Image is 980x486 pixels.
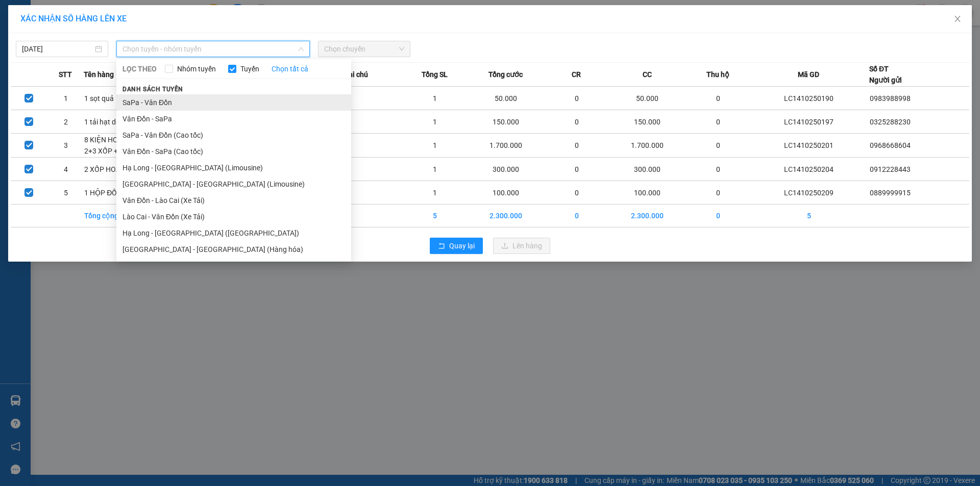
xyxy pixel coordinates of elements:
[465,204,546,227] td: 2.300.000
[870,189,911,197] span: 0889999915
[943,5,972,34] button: Close
[236,63,263,74] span: Tuyến
[298,46,304,52] span: down
[47,158,84,181] td: 4
[688,134,748,158] td: 0
[20,14,127,23] span: XÁC NHẬN SỐ HÀNG LÊN XE
[5,30,103,66] span: Gửi hàng [GEOGRAPHIC_DATA]: Hotline:
[688,204,748,227] td: 0
[607,110,688,134] td: 150.000
[344,110,404,134] td: ---
[953,15,962,23] span: close
[116,241,351,258] li: [GEOGRAPHIC_DATA] - [GEOGRAPHIC_DATA] (Hàng hóa)
[748,158,869,181] td: LC1410250204
[11,5,96,27] strong: Công ty TNHH Phúc Xuyên
[430,238,483,254] button: rollbackQuay lại
[607,204,688,227] td: 2.300.000
[122,41,304,57] span: Chọn tuyến - nhóm tuyến
[405,110,465,134] td: 1
[116,94,351,111] li: SaPa - Vân Đồn
[688,181,748,204] td: 0
[688,87,748,110] td: 0
[465,87,546,110] td: 50.000
[465,158,546,181] td: 300.000
[488,69,523,80] span: Tổng cước
[116,85,189,94] span: Danh sách tuyến
[173,63,220,74] span: Nhóm tuyến
[870,141,911,149] span: 0968668604
[122,63,157,74] span: LỌC THEO
[607,87,688,110] td: 50.000
[688,158,748,181] td: 0
[493,238,550,254] button: uploadLên hàng
[546,204,607,227] td: 0
[47,181,84,204] td: 5
[22,43,93,55] input: 14/10/2025
[344,181,404,204] td: ---
[798,69,819,80] span: Mã GD
[21,48,102,66] strong: 0888 827 827 - 0848 827 827
[546,181,607,204] td: 0
[465,134,546,158] td: 1.700.000
[405,204,465,227] td: 5
[9,68,98,95] span: Gửi hàng Hạ Long: Hotline:
[116,160,351,176] li: Hạ Long - [GEOGRAPHIC_DATA] (Limousine)
[116,225,351,241] li: Hạ Long - [GEOGRAPHIC_DATA] ([GEOGRAPHIC_DATA])
[405,87,465,110] td: 1
[324,41,404,57] span: Chọn chuyến
[344,158,404,181] td: ---
[572,69,581,80] span: CR
[748,110,869,134] td: LC1410250197
[405,158,465,181] td: 1
[344,69,368,80] span: Ghi chú
[869,63,902,86] div: Số ĐT Người gửi
[59,69,72,80] span: STT
[405,134,465,158] td: 1
[84,181,144,204] td: 1 HỘP ĐỒ
[116,176,351,192] li: [GEOGRAPHIC_DATA] - [GEOGRAPHIC_DATA] (Limousine)
[465,181,546,204] td: 100.000
[449,240,475,251] span: Quay lại
[116,192,351,209] li: Vân Đồn - Lào Cai (Xe Tải)
[546,158,607,181] td: 0
[272,63,308,74] a: Chọn tất cả
[688,110,748,134] td: 0
[748,204,869,227] td: 5
[116,127,351,143] li: SaPa - Vân Đồn (Cao tốc)
[84,87,144,110] td: 1 sọt quả
[47,134,84,158] td: 3
[607,158,688,181] td: 300.000
[870,94,911,103] span: 0983988998
[546,110,607,134] td: 0
[607,134,688,158] td: 1.700.000
[47,110,84,134] td: 2
[84,110,144,134] td: 1 tải hạt dẻ 60 kg
[643,69,652,80] span: CC
[438,242,445,250] span: rollback
[748,87,869,110] td: LC1410250190
[116,111,351,127] li: Vân Đồn - SaPa
[84,158,144,181] td: 2 XỐP HOA
[344,87,404,110] td: ---
[748,134,869,158] td: LC1410250201
[116,209,351,225] li: Lào Cai - Vân Đồn (Xe Tải)
[84,134,144,158] td: 8 KIỆN HOA LIỀN 2+3 XỐP +1 HỘP
[465,110,546,134] td: 150.000
[47,87,84,110] td: 1
[870,118,911,126] span: 0325288230
[84,69,114,80] span: Tên hàng
[84,204,144,227] td: Tổng cộng
[5,39,103,57] strong: 024 3236 3236 -
[748,181,869,204] td: LC1410250209
[546,134,607,158] td: 0
[422,69,448,80] span: Tổng SL
[546,87,607,110] td: 0
[607,181,688,204] td: 100.000
[344,134,404,158] td: ---
[870,165,911,173] span: 0912228443
[405,181,465,204] td: 1
[706,69,729,80] span: Thu hộ
[116,143,351,160] li: Vân Đồn - SaPa (Cao tốc)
